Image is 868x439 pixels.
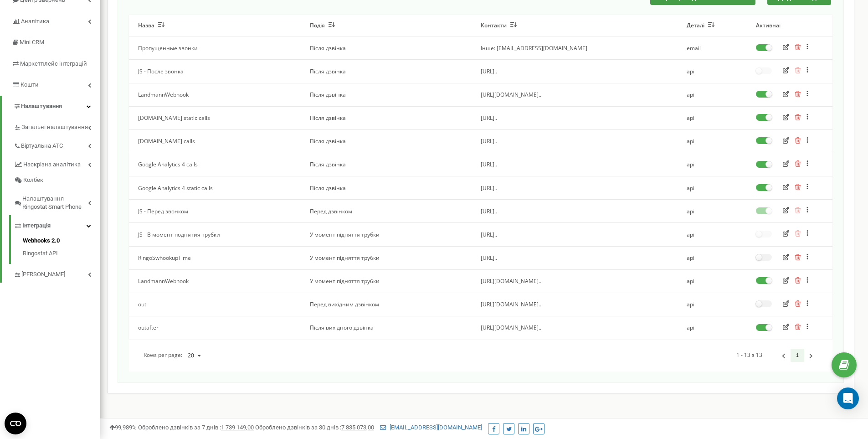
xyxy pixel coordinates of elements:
td: У момент підняття трубки [301,223,472,246]
span: Оброблено дзвінків за 7 днів : [138,424,254,431]
span: Віртуальна АТС [21,142,63,150]
div: Rows per page: [144,348,205,362]
span: Оброблено дзвінків за 30 днів : [255,424,374,431]
a: [EMAIL_ADDRESS][DOMAIN_NAME] [380,424,482,431]
a: Налаштування Ringostat Smart Phone [14,188,100,215]
u: 7 835 073,00 [341,424,374,431]
td: Google Analytics 4 calls [129,153,301,176]
a: 1 [791,349,804,362]
span: [URL].. [481,67,497,75]
td: У момент підняття трубки [301,269,472,293]
span: Кошти [21,81,39,88]
span: Наскрізна аналітика [23,160,81,169]
td: [DOMAIN_NAME] calls [129,129,301,153]
span: [URL].. [481,160,497,168]
td: Перед дзвінком [301,200,472,223]
td: Після дзвінка [301,153,472,176]
td: api [678,246,747,269]
span: [URL].. [481,114,497,122]
span: [URL][DOMAIN_NAME].. [481,300,541,308]
u: 1 739 149,00 [221,424,254,431]
td: Після вихідного дзвінка [301,316,472,339]
div: Open Intercom Messenger [837,387,859,409]
td: Пропущенные звонки [129,36,301,60]
td: api [678,153,747,176]
span: Інтеграція [22,222,51,230]
div: 20 [188,353,194,358]
button: Контакти [481,22,517,29]
td: Після дзвінка [301,36,472,60]
td: Перед вихідним дзвінком [301,293,472,316]
span: [URL].. [481,137,497,145]
span: Налаштування [21,103,62,109]
a: Webhooks 2.0 [23,237,100,248]
td: api [678,176,747,200]
span: 99,989% [109,424,137,431]
button: Open CMP widget [5,413,26,434]
a: Віртуальна АТС [14,135,100,154]
a: Ringostat API [23,247,100,258]
span: Колбек [23,176,43,185]
td: api [678,106,747,129]
td: Google Analytics 4 static calls [129,176,301,200]
td: api [678,223,747,246]
span: [URL][DOMAIN_NAME].. [481,91,541,98]
a: Колбек [14,172,100,188]
td: api [678,269,747,293]
span: [PERSON_NAME] [21,270,65,279]
td: JS - Перед звонком [129,200,301,223]
div: Pagination Navigation [777,349,818,362]
span: [URL].. [481,184,497,192]
td: LandmannWebhook [129,269,301,293]
span: [URL].. [481,254,497,262]
td: api [678,129,747,153]
td: api [678,293,747,316]
a: Інтеграція [14,215,100,234]
a: Наскрізна аналітика [14,154,100,173]
button: Подія [310,22,335,29]
span: Аналiтика [21,18,49,25]
a: Загальні налаштування [14,117,100,135]
td: Після дзвінка [301,83,472,106]
span: Загальні налаштування [21,123,88,132]
a: Налаштування [2,96,100,117]
td: Після дзвінка [301,129,472,153]
td: JS - После звонка [129,60,301,83]
td: Інше: [EMAIL_ADDRESS][DOMAIN_NAME] [472,36,677,60]
span: Налаштування Ringostat Smart Phone [22,195,88,212]
td: У момент підняття трубки [301,246,472,269]
span: [URL].. [481,207,497,215]
td: [DOMAIN_NAME] static calls [129,106,301,129]
td: api [678,200,747,223]
td: RingoSwhookupTime [129,246,301,269]
td: Після дзвінка [301,60,472,83]
td: Після дзвінка [301,106,472,129]
span: [URL][DOMAIN_NAME].. [481,324,541,331]
td: out [129,293,301,316]
td: LandmannWebhook [129,83,301,106]
td: email [678,36,747,60]
button: Назва [138,22,164,29]
button: Деталі [687,22,714,29]
a: [PERSON_NAME] [14,264,100,283]
td: JS - В момент поднятия трубки [129,223,301,246]
span: [URL][DOMAIN_NAME].. [481,277,541,285]
td: api [678,83,747,106]
button: Активна: [756,22,781,29]
div: 1 - 13 з 13 [736,349,818,362]
span: Маркетплейс інтеграцій [20,60,87,67]
td: api [678,316,747,339]
span: [URL].. [481,231,497,238]
td: Після дзвінка [301,176,472,200]
td: outafter [129,316,301,339]
span: Mini CRM [20,39,44,46]
td: api [678,60,747,83]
